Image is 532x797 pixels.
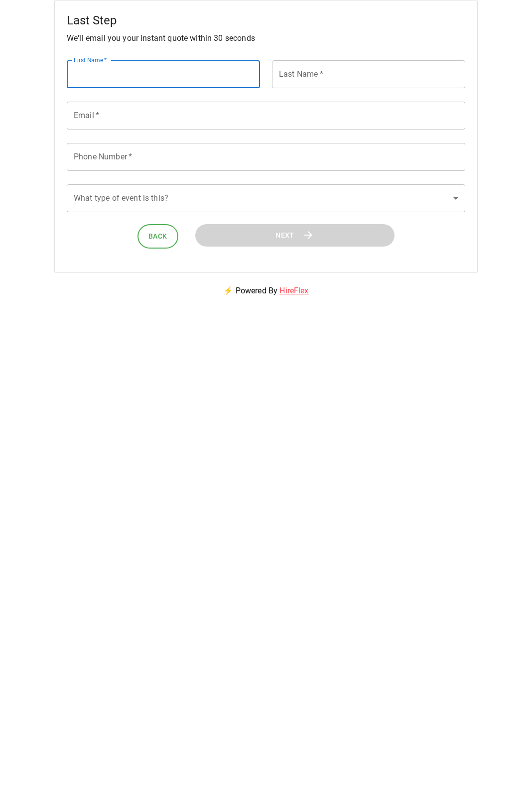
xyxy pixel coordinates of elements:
[74,56,107,64] label: First Name
[279,286,308,295] a: HireFlex
[67,32,465,44] p: We'll email you your instant quote within 30 seconds
[148,230,167,243] span: Back
[137,224,178,249] button: Back
[67,12,465,28] h5: Last Step
[275,229,294,242] span: Next
[211,273,320,309] p: ⚡ Powered By
[195,224,395,247] button: Next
